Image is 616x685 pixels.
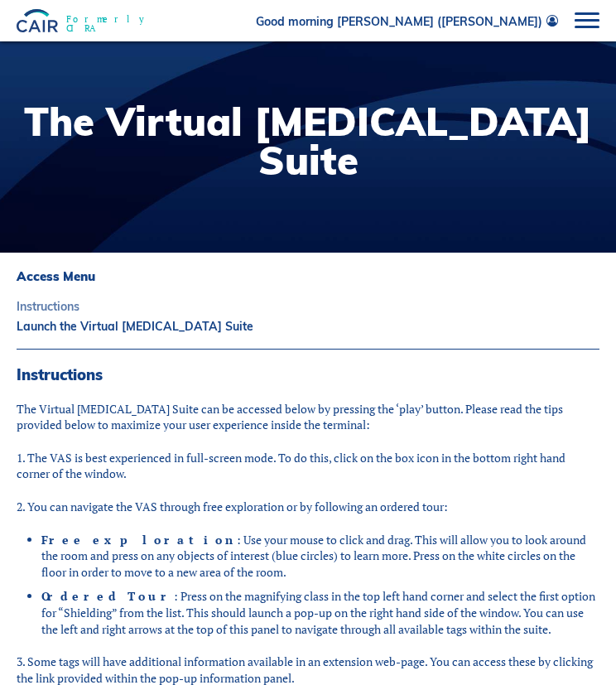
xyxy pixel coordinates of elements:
[256,15,558,27] a: Good morning [PERSON_NAME] ([PERSON_NAME])
[17,401,599,433] p: The Virtual [MEDICAL_DATA] Suite can be accessed below by pressing the ‘play’ button. Please read...
[17,321,599,332] a: Launch the Virtual [MEDICAL_DATA] Suite
[17,301,599,312] a: Instructions
[17,102,599,180] h1: The Virtual [MEDICAL_DATA] Suite
[17,366,599,384] h2: Instructions
[41,588,599,637] li: : Press on the magnifying class in the top left hand corner and select the first option for “Shie...
[58,15,159,33] span: Formerly CIRA
[41,532,599,581] li: : Use your mouse to click and drag. This will allow you to look around the room and press on any ...
[41,588,174,604] strong: Ordered Tour
[17,450,599,482] p: 1. The VAS is best experienced in full-screen mode. To do this, click on the box icon in the bott...
[17,9,58,31] img: CIRA
[17,499,599,515] p: 2. You can navigate the VAS through free exploration or by following an ordered tour:
[17,269,599,284] h3: Access Menu
[41,532,237,548] strong: Free exploration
